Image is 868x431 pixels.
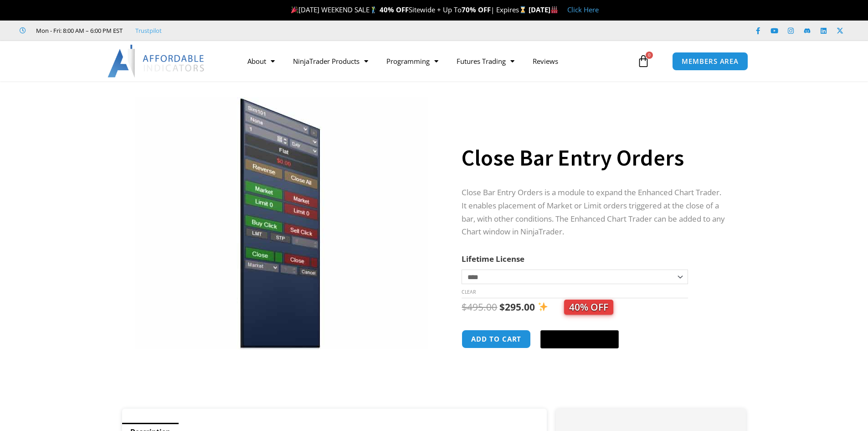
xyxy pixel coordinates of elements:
button: Add to cart [462,330,531,348]
strong: 40% OFF [380,5,409,14]
img: ⌛ [519,6,526,13]
strong: 70% OFF [462,5,491,14]
button: Buy with GPay [540,330,619,348]
label: Lifetime License [462,254,524,264]
img: ✨ [538,302,548,312]
a: NinjaTrader Products [284,51,377,72]
nav: Menu [238,51,635,72]
a: Programming [377,51,447,72]
span: 0 [646,52,653,59]
a: Clear options [462,289,476,295]
h1: Close Bar Entry Orders [462,142,728,174]
a: Reviews [524,51,567,72]
bdi: 295.00 [499,301,535,313]
a: Click Here [567,5,599,14]
span: 40% OFF [564,300,613,315]
img: CloseBarOrders [135,97,428,349]
a: Trustpilot [135,25,162,36]
img: 🏭 [551,6,558,13]
a: MEMBERS AREA [672,52,748,71]
a: Futures Trading [447,51,524,72]
bdi: 495.00 [462,301,497,313]
strong: [DATE] [529,5,558,14]
img: 🎉 [291,6,298,13]
span: $ [462,301,467,313]
img: LogoAI | Affordable Indicators – NinjaTrader [108,45,205,78]
span: [DATE] WEEKEND SALE Sitewide + Up To | Expires [289,5,528,14]
span: $ [499,301,505,313]
span: MEMBERS AREA [682,58,739,65]
a: 0 [623,48,663,74]
span: Mon - Fri: 8:00 AM – 6:00 PM EST [34,25,123,36]
a: About [238,51,284,72]
p: Close Bar Entry Orders is a module to expand the Enhanced Chart Trader. It enables placement of M... [462,186,728,239]
img: 🏌️‍♂️ [370,6,377,13]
